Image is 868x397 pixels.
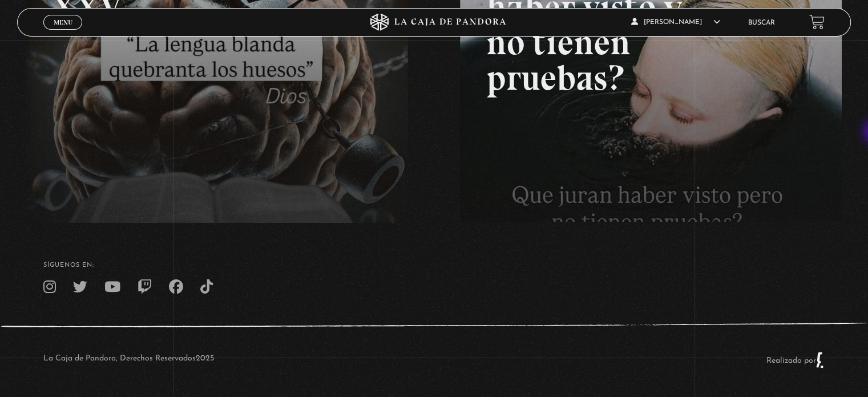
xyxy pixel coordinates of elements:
a: Buscar [748,19,775,26]
span: Menu [54,19,72,26]
a: Realizado por [766,356,825,365]
span: Cerrar [50,29,76,37]
p: La Caja de Pandora, Derechos Reservados 2025 [43,351,214,368]
span: [PERSON_NAME] [631,19,720,26]
h4: SÍguenos en: [43,262,825,268]
a: View your shopping cart [809,14,825,30]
